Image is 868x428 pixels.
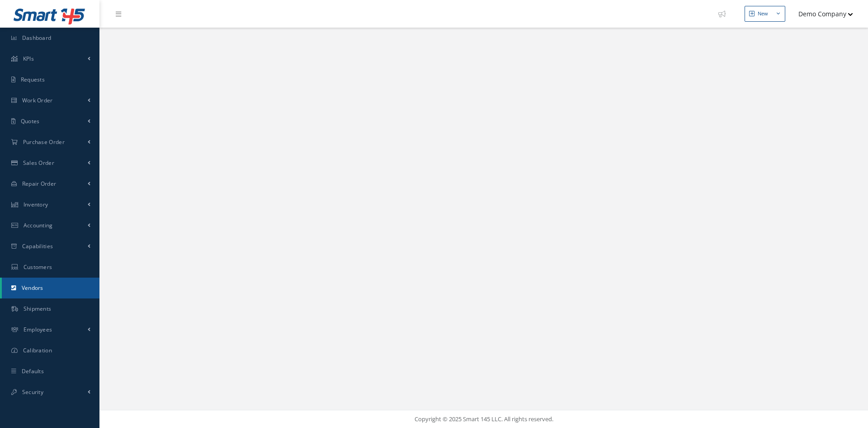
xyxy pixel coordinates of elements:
[2,278,99,298] a: Vendors
[21,76,45,83] span: Requests
[758,10,768,18] div: New
[24,221,53,229] span: Accounting
[23,346,52,354] span: Calibration
[745,6,785,22] button: New
[22,180,57,188] span: Repair Order
[22,242,53,250] span: Capabilities
[22,388,43,396] span: Security
[22,34,52,42] span: Dashboard
[21,117,40,125] span: Quotes
[23,55,34,63] span: KPIs
[24,201,48,208] span: Inventory
[24,305,52,313] span: Shipments
[22,96,53,104] span: Work Order
[24,326,52,333] span: Employees
[22,284,43,292] span: Vendors
[23,159,54,167] span: Sales Order
[22,367,44,375] span: Defaults
[108,415,859,424] div: Copyright © 2025 Smart 145 LLC. All rights reserved.
[24,263,52,271] span: Customers
[790,5,853,23] button: Demo Company
[23,138,65,146] span: Purchase Order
